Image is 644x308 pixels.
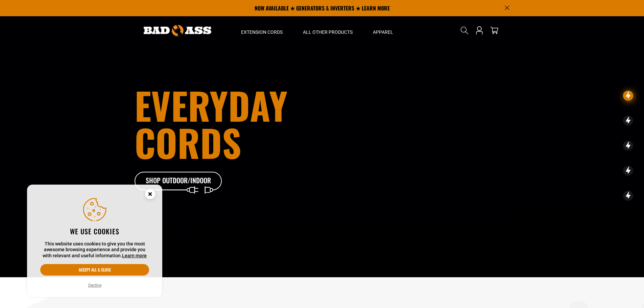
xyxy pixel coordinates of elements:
[459,25,470,36] summary: Search
[363,16,403,45] summary: Apparel
[293,16,363,45] summary: All Other Products
[135,172,222,191] a: Shop Outdoor/Indoor
[40,227,149,236] h2: We use cookies
[40,241,149,259] p: This website uses cookies to give you the most awesome browsing experience and provide you with r...
[122,253,147,258] a: Learn more
[373,29,393,35] span: Apparel
[144,25,211,36] img: Bad Ass Extension Cords
[40,264,149,276] button: Accept all & close
[135,87,360,161] h1: Everyday cords
[303,29,353,35] span: All Other Products
[231,16,293,45] summary: Extension Cords
[241,29,283,35] span: Extension Cords
[27,185,162,298] aside: Cookie Consent
[86,282,103,289] button: Decline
